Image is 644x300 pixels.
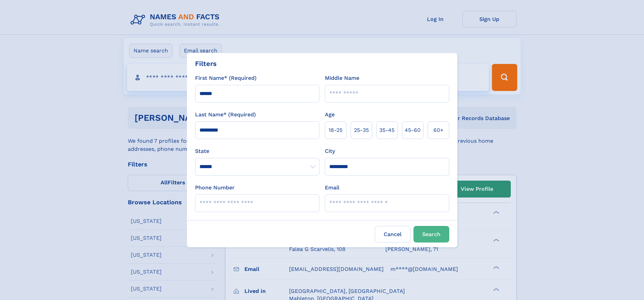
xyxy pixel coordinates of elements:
label: First Name* (Required) [195,74,257,82]
span: 45‑60 [405,126,421,134]
label: City [325,147,335,155]
label: Email [325,184,339,192]
label: Last Name* (Required) [195,111,256,119]
label: Middle Name [325,74,359,82]
span: 18‑25 [329,126,342,134]
button: Search [413,226,449,243]
span: 60+ [433,126,444,134]
label: Phone Number [195,184,235,192]
label: Cancel [375,226,411,243]
label: State [195,147,319,155]
span: 25‑35 [354,126,369,134]
span: 35‑45 [379,126,395,134]
label: Age [325,111,335,119]
div: Filters [195,59,217,69]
